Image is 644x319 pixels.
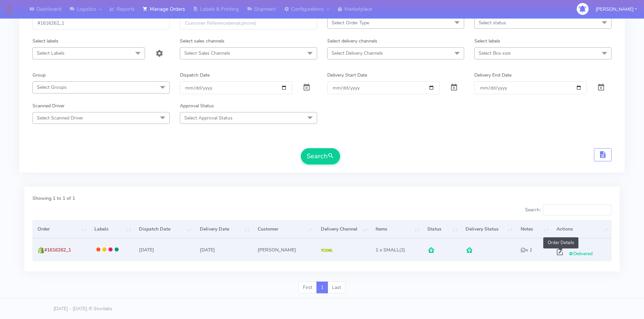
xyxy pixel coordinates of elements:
i: x 1 [521,247,532,253]
span: Select Box size [479,50,510,56]
img: Yodel [321,249,333,252]
label: Select sales channels [180,37,224,45]
label: Group [32,72,46,79]
span: Select Labels [37,50,65,56]
label: Showing 1 to 1 of 1 [32,195,75,202]
input: Search: [543,205,612,215]
span: Delivered [569,250,593,257]
span: Select Approval Status [184,115,233,121]
button: [PERSON_NAME] [591,2,642,16]
th: Labels: activate to sort column ascending [89,220,134,238]
td: [DATE] [194,238,252,261]
span: Select Delivery Channels [332,50,383,56]
button: Search [301,148,340,164]
span: Select Scanned Driver [37,115,83,121]
th: Delivery Date: activate to sort column ascending [194,220,252,238]
label: Select delivery channels [327,37,377,45]
label: Scanned Driver [32,102,65,109]
span: #1616262_1 [44,247,71,253]
input: Customer Reference(email,phone) [180,17,317,29]
th: Order: activate to sort column ascending [32,220,89,238]
th: Delivery Channel: activate to sort column ascending [316,220,371,238]
label: Approval Status [180,102,214,109]
input: Order Id [32,17,170,29]
label: Select labels [32,37,58,45]
td: [DATE] [134,238,194,261]
img: shopify.png [38,247,44,254]
th: Delivery Status: activate to sort column ascending [460,220,515,238]
th: Items: activate to sort column ascending [371,220,422,238]
label: Dispatch Date [180,72,210,79]
td: [PERSON_NAME] [253,238,316,261]
label: Select labels [474,37,500,45]
a: 1 [316,282,328,294]
th: Dispatch Date: activate to sort column ascending [134,220,194,238]
label: Delivery End Date [474,72,511,79]
span: 1 x SMALL [376,247,399,253]
th: Status: activate to sort column ascending [422,220,460,238]
span: (2) [376,247,405,253]
span: Select Order Type [332,20,369,26]
th: Actions: activate to sort column ascending [551,220,612,238]
th: Notes: activate to sort column ascending [515,220,551,238]
span: Select Groups [37,84,67,90]
th: Customer: activate to sort column ascending [253,220,316,238]
span: Select Sales Channels [184,50,230,56]
label: Search: [525,205,612,215]
label: Delivery Start Date [327,72,367,79]
span: Select status [479,20,506,26]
